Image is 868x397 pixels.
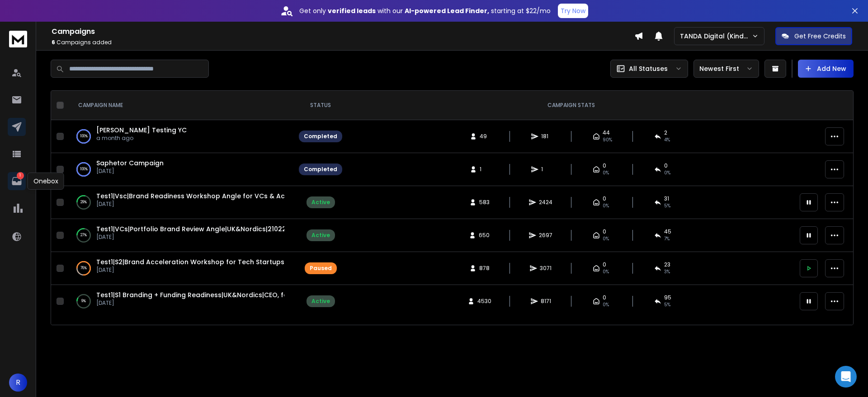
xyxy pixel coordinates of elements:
div: Paused [310,265,332,272]
div: Completed [304,166,337,173]
div: Active [311,232,330,239]
span: 49 [480,133,489,140]
strong: verified leads [328,6,376,15]
p: Get only with our starting at $22/mo [299,6,551,15]
span: 2424 [539,199,552,206]
div: Active [311,298,330,305]
a: Saphetor Campaign [96,159,164,168]
span: 0 [603,294,606,301]
span: 90 % [603,136,612,144]
td: 100%[PERSON_NAME] Testing YCa month ago [67,120,293,153]
p: [DATE] [96,168,164,175]
p: 100 % [80,132,88,141]
button: Add New [798,60,854,78]
p: [DATE] [96,299,284,307]
h1: Campaigns [52,26,634,37]
p: 9 % [81,297,86,306]
p: TANDA Digital (Kind Studio) [680,32,752,41]
button: Get Free Credits [775,27,852,45]
span: 4 % [664,136,670,144]
a: [PERSON_NAME] Testing YC [96,126,187,135]
p: 29 % [80,198,87,207]
p: All Statuses [629,64,668,73]
span: 5 % [664,301,670,308]
td: 9%Test1|S1 Branding + Funding Readiness|UK&Nordics|CEO, founder|210225[DATE] [67,285,293,318]
span: 0 % [664,169,670,177]
p: 100 % [80,165,88,174]
p: Campaigns added [52,39,634,46]
a: Test1|S1 Branding + Funding Readiness|UK&Nordics|CEO, founder|210225 [96,290,332,299]
th: STATUS [293,91,348,120]
td: 76%Test1|S2|Brand Acceleration Workshop for Tech Startups|[GEOGRAPHIC_DATA], [DEMOGRAPHIC_DATA]|C... [67,252,293,285]
span: 1 [541,166,550,173]
div: Open Intercom Messenger [835,366,857,388]
div: Active [311,199,330,206]
span: 2697 [539,232,552,239]
p: 76 % [80,264,87,273]
span: 0% [603,235,609,243]
p: 1 [17,172,24,179]
div: Completed [304,133,337,140]
span: 5 % [664,202,670,210]
span: 0% [603,301,609,308]
span: 7 % [664,235,670,243]
p: [DATE] [96,234,284,241]
span: 3 % [664,268,670,276]
span: 0 [664,162,668,169]
span: 0 [603,195,606,202]
span: 878 [479,265,490,272]
span: 0% [603,169,609,177]
span: 583 [479,199,490,206]
span: 3071 [540,265,552,272]
span: 0 [603,261,606,268]
p: Get Free Credits [794,32,846,41]
a: 1 [8,172,26,190]
span: 6 [52,38,55,46]
span: 0% [603,268,609,276]
strong: AI-powered Lead Finder, [405,6,489,15]
a: Test1|S2|Brand Acceleration Workshop for Tech Startups|[GEOGRAPHIC_DATA], [DEMOGRAPHIC_DATA]|CEO,... [96,257,508,266]
div: Onebox [28,173,64,190]
span: 31 [664,195,669,202]
span: 0 [603,162,606,169]
span: 181 [541,133,550,140]
span: 8171 [541,298,551,305]
span: 2 [664,129,667,136]
span: 0 [603,228,606,235]
p: 27 % [80,231,87,240]
button: R [9,374,27,392]
span: 23 [664,261,670,268]
a: Test1|Vsc|Brand Readiness Workshop Angle for VCs & Accelerators|UK&nordics|210225 [96,191,384,201]
th: CAMPAIGN STATS [348,91,794,120]
span: 45 [664,228,671,235]
td: 29%Test1|Vsc|Brand Readiness Workshop Angle for VCs & Accelerators|UK&nordics|210225[DATE] [67,186,293,219]
img: logo [9,31,27,47]
span: 1 [480,166,489,173]
button: Newest First [693,60,759,78]
span: 650 [479,232,490,239]
a: Test1|VCs|Portfolio Brand Review Angle|UK&Nordics|210225 [96,224,290,234]
td: 100%Saphetor Campaign[DATE] [67,153,293,186]
p: Try Now [561,6,585,15]
span: 44 [603,129,610,136]
p: [DATE] [96,266,284,274]
span: 4530 [477,298,491,305]
span: 95 [664,294,671,301]
p: a month ago [96,135,187,142]
p: [DATE] [96,201,284,208]
td: 27%Test1|VCs|Portfolio Brand Review Angle|UK&Nordics|210225[DATE] [67,219,293,252]
span: 0% [603,202,609,210]
th: CAMPAIGN NAME [67,91,293,120]
button: Try Now [558,4,588,18]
